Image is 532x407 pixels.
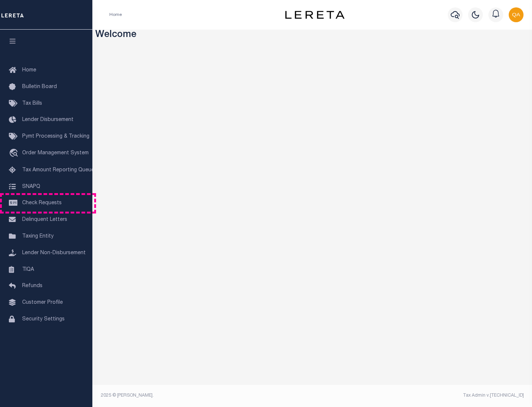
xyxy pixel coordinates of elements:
[22,234,54,239] span: Taxing Entity
[22,300,63,305] span: Customer Profile
[22,201,62,206] span: Check Requests
[22,151,89,156] span: Order Management System
[22,84,57,90] span: Bulletin Board
[109,11,122,18] li: Home
[22,168,94,173] span: Tax Amount Reporting Queue
[22,217,67,222] span: Delinquent Letters
[22,117,74,122] span: Lender Disbursement
[22,184,40,189] span: SNAPQ
[22,283,42,289] span: Refunds
[22,68,36,73] span: Home
[95,392,313,399] div: 2025 © [PERSON_NAME].
[95,30,529,41] h3: Welcome
[22,250,86,256] span: Lender Non-Disbursement
[22,101,42,106] span: Tax Bills
[22,317,65,322] span: Security Settings
[509,7,524,22] img: svg+xml;base64,PHN2ZyB4bWxucz0iaHR0cDovL3d3dy53My5vcmcvMjAwMC9zdmciIHBvaW50ZXItZXZlbnRzPSJub25lIi...
[318,392,524,399] div: Tax Admin v.[TECHNICAL_ID]
[285,11,344,19] img: logo-dark.svg
[22,267,34,272] span: TIQA
[9,149,21,158] i: travel_explore
[22,134,89,139] span: Pymt Processing & Tracking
